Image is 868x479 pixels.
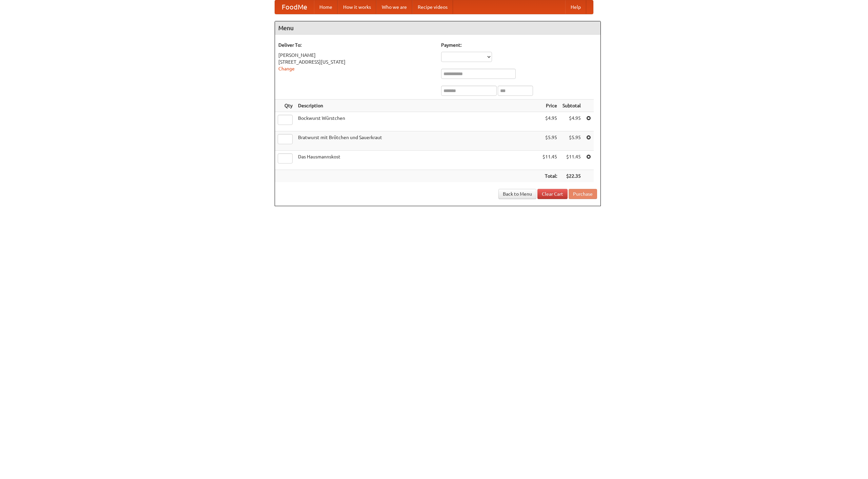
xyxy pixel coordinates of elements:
[540,170,560,182] th: Total:
[560,112,584,131] td: $4.95
[278,59,434,65] div: [STREET_ADDRESS][US_STATE]
[560,100,584,112] th: Subtotal
[540,131,560,151] td: $5.95
[498,189,536,199] a: Back to Menu
[278,42,434,48] h5: Deliver To:
[278,52,434,59] div: [PERSON_NAME]
[376,0,412,14] a: Who we are
[560,131,584,151] td: $5.95
[295,151,540,170] td: Das Hausmannskost
[569,189,597,199] button: Purchase
[540,100,560,112] th: Price
[412,0,453,14] a: Recipe videos
[295,100,540,112] th: Description
[275,100,295,112] th: Qty
[314,0,338,14] a: Home
[278,66,295,71] a: Change
[565,0,586,14] a: Help
[540,151,560,170] td: $11.45
[275,21,600,35] h4: Menu
[540,112,560,131] td: $4.95
[295,112,540,131] td: Bockwurst Würstchen
[560,151,584,170] td: $11.45
[537,189,568,199] a: Clear Cart
[441,42,597,48] h5: Payment:
[338,0,376,14] a: How it works
[275,0,314,14] a: FoodMe
[560,170,584,182] th: $22.35
[295,131,540,151] td: Bratwurst mit Brötchen und Sauerkraut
